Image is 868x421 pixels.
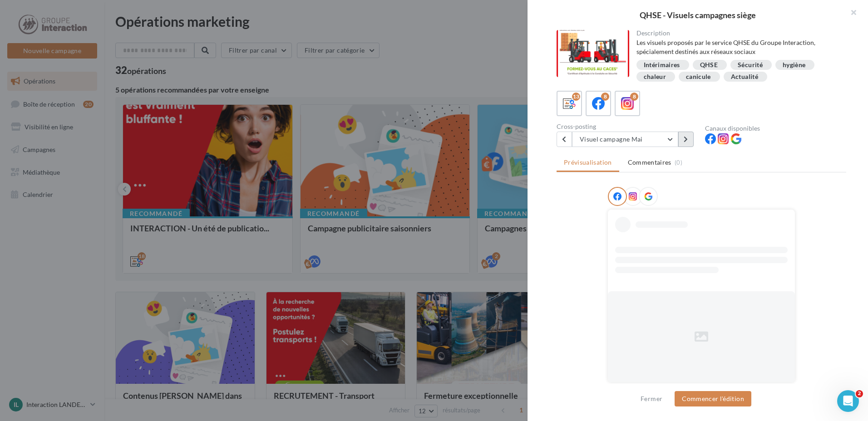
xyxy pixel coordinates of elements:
[644,73,666,80] div: chaleur
[705,125,846,132] div: Canaux disponibles
[856,390,863,397] span: 2
[572,93,580,101] div: 13
[572,132,678,147] button: Visuel campagne Mai
[630,93,638,101] div: 8
[628,158,671,167] span: Commentaires
[700,62,718,69] div: QHSE
[637,393,666,404] button: Fermer
[738,62,763,69] div: Sécurité
[731,73,758,80] div: Actualité
[686,73,711,80] div: canicule
[837,390,859,412] iframe: Intercom live chat
[783,62,805,69] div: hygiène
[675,159,682,166] span: (0)
[636,38,839,56] div: Les visuels proposés par le service QHSE du Groupe Interaction, spécialement destinés aux réseaux...
[644,62,680,69] div: Intérimaires
[636,30,839,36] div: Description
[542,11,853,19] div: QHSE - Visuels campagnes siège
[601,93,609,101] div: 8
[675,391,751,406] button: Commencer l'édition
[557,123,698,130] div: Cross-posting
